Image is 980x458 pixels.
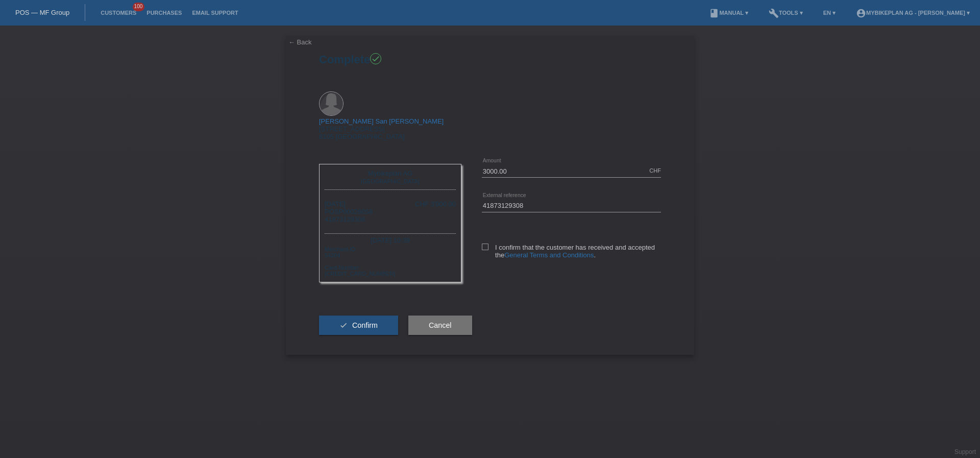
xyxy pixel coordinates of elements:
a: Customers [95,10,141,16]
button: Cancel [408,316,472,335]
a: buildTools ▾ [764,10,808,16]
div: [STREET_ADDRESS] 8105 [GEOGRAPHIC_DATA] [319,117,444,140]
div: CHF [649,167,661,174]
span: Confirm [352,321,378,329]
span: 100 [133,3,145,11]
button: check Confirm [319,316,398,335]
span: Cancel [429,321,452,329]
a: Purchases [141,10,187,16]
div: [DATE] 10:39 [325,233,456,245]
a: bookManual ▾ [704,10,753,16]
a: [PERSON_NAME] San [PERSON_NAME] [319,117,444,125]
a: General Terms and Conditions [504,251,594,259]
div: [GEOGRAPHIC_DATA] [327,177,453,184]
i: account_circle [856,8,866,18]
a: ← Back [288,38,312,46]
div: CHF 3'000.00 [415,200,456,208]
a: Email Support [187,10,243,16]
div: Merchant-ID: 54204 Card-Number: [CREDIT_CARD_NUMBER] [325,245,456,277]
div: [DATE] POSP00026058 [325,200,373,223]
label: I confirm that the customer has received and accepted the . [482,244,661,259]
div: Mybikeplan AG [327,170,453,177]
i: build [769,8,779,18]
h1: Complete [319,53,661,66]
i: check [371,54,380,63]
a: account_circleMybikeplan AG - [PERSON_NAME] ▾ [851,10,975,16]
a: EN ▾ [818,10,841,16]
span: 41873129308 [325,215,365,223]
a: Support [954,448,976,455]
a: POS — MF Group [15,9,69,16]
i: check [339,321,348,329]
i: book [709,8,719,18]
